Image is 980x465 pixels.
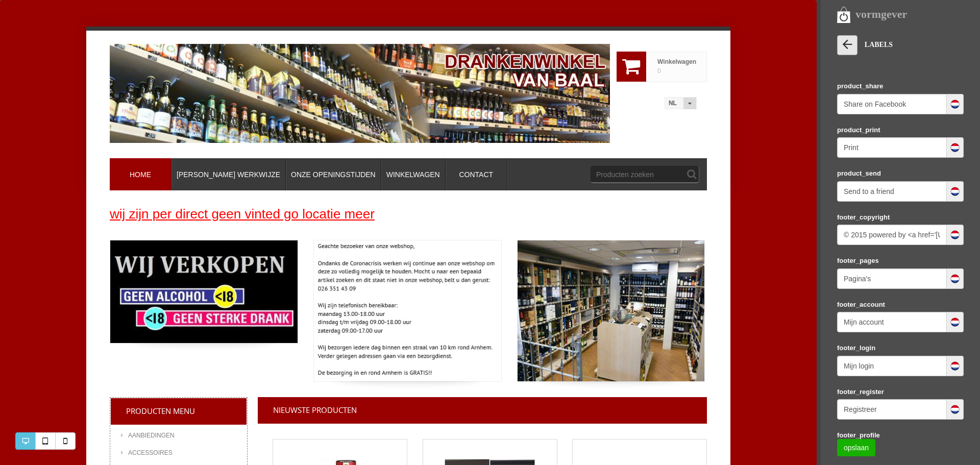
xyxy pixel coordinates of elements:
[291,170,376,179] span: Onze openingstijden
[381,158,445,190] a: Winkelwagen
[950,404,960,414] img: flag_nl-nl.png
[177,170,280,179] span: [PERSON_NAME] werkwijze
[669,100,696,107] a: nl
[518,240,705,381] img: ad3.jpg
[837,213,890,223] label: footer_copyright
[258,397,707,424] h1: Nieuwste producten
[837,439,875,456] a: opslaan
[657,67,661,75] span: 0
[111,427,247,444] a: Aanbiedingen
[591,166,699,183] input: Producten zoeken
[111,398,247,425] div: Producten menu
[657,57,696,66] span: Winkelwagen
[837,82,883,91] label: product_share
[386,170,440,179] span: Winkelwagen
[110,240,298,343] img: 12585-geen-alcohol-onder-18.jpg
[110,158,171,190] a: Home
[837,344,875,353] label: footer_login
[950,99,960,109] img: flag_nl-nl.png
[171,158,285,190] a: [PERSON_NAME] werkwijze
[35,432,56,450] a: Tablet
[110,206,375,222] u: wij zijn per direct geen vinted go locatie meer
[950,186,960,197] img: flag_nl-nl.png
[837,126,880,135] label: product_print
[314,240,501,381] img: thumbnail-webtekst-midden.jpg
[286,158,381,190] a: Onze openingstijden
[55,432,76,450] a: Mobile
[669,100,677,107] span: nl
[950,274,960,284] img: flag_nl-nl.png
[446,158,507,190] a: Contact
[110,44,610,143] img: Slijterij van Baal
[646,52,707,82] a: Winkelwagen 0
[837,300,885,310] label: footer_account
[837,387,884,397] label: footer_register
[130,170,151,179] span: Home
[111,444,247,461] a: Accessoires
[950,230,960,240] img: flag_nl-nl.png
[950,317,960,327] img: flag_nl-nl.png
[855,8,907,20] strong: vormgever
[950,361,960,371] img: flag_nl-nl.png
[15,432,36,450] a: Desktop
[865,41,893,48] span: LABELS
[950,142,960,153] img: flag_nl-nl.png
[837,256,879,266] label: footer_pages
[459,170,493,179] span: Contact
[837,169,881,179] label: product_send
[837,431,880,440] label: footer_profile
